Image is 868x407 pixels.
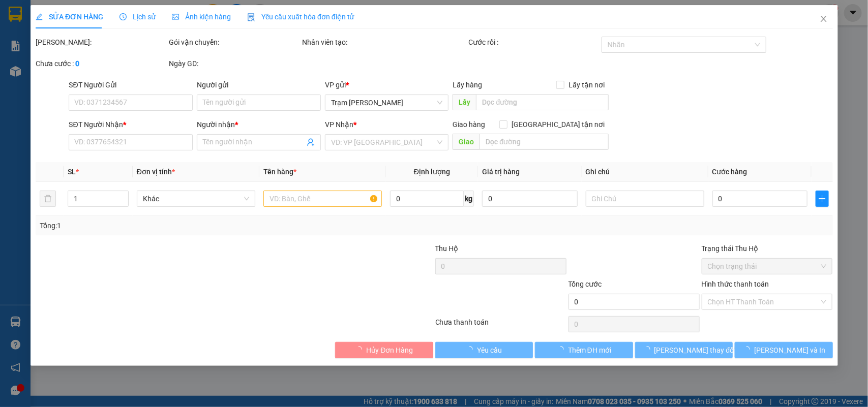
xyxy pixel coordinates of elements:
[816,195,828,203] span: plus
[366,345,413,356] span: Hủy Đơn Hàng
[712,168,747,176] span: Cước hàng
[414,168,450,176] span: Định lượng
[172,13,231,21] span: Ảnh kiện hàng
[119,13,156,21] span: Lịch sử
[453,120,485,129] span: Giao hàng
[307,138,315,146] span: user-add
[434,317,567,334] div: Chưa thanh toán
[263,168,296,176] span: Tên hàng
[36,58,167,69] div: Chưa cước :
[464,191,474,207] span: kg
[143,191,249,206] span: Khác
[95,25,425,38] li: 26 Phó Cơ Điều, Phường 12
[743,346,754,353] span: loading
[197,119,321,130] div: Người nhận
[568,345,611,356] span: Thêm ĐH mới
[635,342,732,358] button: [PERSON_NAME] thay đổi
[568,280,602,288] span: Tổng cước
[325,79,449,90] div: VP gửi
[535,342,633,358] button: Thêm ĐH mới
[468,37,600,48] div: Cước rồi :
[809,5,837,34] button: Close
[36,13,103,21] span: SỬA ĐƠN HÀNG
[40,191,56,207] button: delete
[13,74,192,90] b: GỬI : Trạm [PERSON_NAME]
[40,220,336,231] div: Tổng: 1
[435,342,533,358] button: Yêu cầu
[453,81,482,89] span: Lấy hàng
[476,94,609,110] input: Dọc đường
[13,13,64,64] img: logo.jpg
[69,119,193,130] div: SĐT Người Nhận
[75,59,79,68] b: 0
[172,13,179,20] span: picture
[816,191,828,207] button: plus
[263,191,382,207] input: VD: Bàn, Ghế
[169,58,300,69] div: Ngày GD:
[335,342,433,358] button: Hủy Đơn Hàng
[819,15,827,23] span: close
[654,345,735,356] span: [PERSON_NAME] thay đổi
[69,79,193,90] div: SĐT Người Gửi
[701,243,832,254] div: Trạng thái Thu Hộ
[581,162,708,182] th: Ghi chú
[169,37,300,48] div: Gói vận chuyển:
[754,345,825,356] span: [PERSON_NAME] và In
[701,280,769,288] label: Hình thức thanh toán
[480,134,609,150] input: Dọc đường
[355,346,366,353] span: loading
[68,168,76,176] span: SL
[507,119,609,130] span: [GEOGRAPHIC_DATA] tận nơi
[247,13,255,21] img: icon
[466,346,477,353] span: loading
[331,95,443,110] span: Trạm Tắc Vân
[95,38,425,50] li: Hotline: 02839552959
[247,13,354,21] span: Yêu cầu xuất hóa đơn điện tử
[119,13,127,20] span: clock-circle
[482,168,520,176] span: Giá trị hàng
[707,259,826,274] span: Chọn trạng thái
[453,134,480,150] span: Giao
[585,191,704,207] input: Ghi Chú
[197,79,321,90] div: Người gửi
[36,37,167,48] div: [PERSON_NAME]:
[325,120,353,129] span: VP Nhận
[564,79,609,90] span: Lấy tận nơi
[557,346,568,353] span: loading
[477,345,502,356] span: Yêu cầu
[453,94,476,110] span: Lấy
[643,346,654,353] span: loading
[137,168,175,176] span: Đơn vị tính
[36,13,43,20] span: edit
[735,342,832,358] button: [PERSON_NAME] và In
[302,37,466,48] div: Nhân viên tạo:
[435,244,458,253] span: Thu Hộ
